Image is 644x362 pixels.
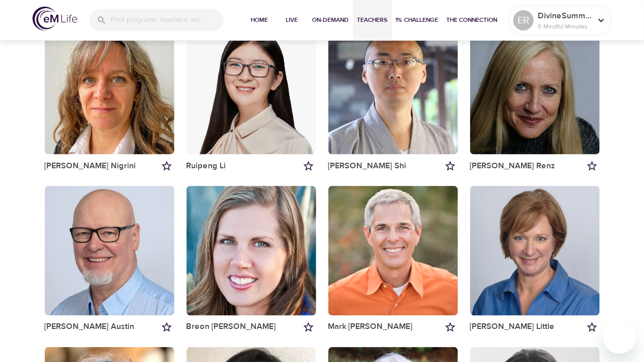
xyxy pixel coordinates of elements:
[301,159,316,174] button: Add to my favorites
[538,10,592,22] p: DivineSummer
[357,15,388,25] span: Teachers
[301,320,316,335] button: Add to my favorites
[470,322,555,333] a: [PERSON_NAME] Little
[328,322,413,333] a: Mark [PERSON_NAME]
[159,159,174,174] button: Add to my favorites
[33,7,77,31] img: logo
[248,15,272,25] span: Home
[45,161,136,171] a: [PERSON_NAME] Nigrini
[111,9,224,31] input: Find programs, teachers, etc...
[187,161,226,171] a: Ruipeng Li
[538,22,592,31] p: 0 Mindful Minutes
[470,161,556,171] a: [PERSON_NAME] Renz
[280,15,304,25] span: Live
[328,161,407,171] a: [PERSON_NAME] Shi
[603,321,636,354] iframe: Button to launch messaging window
[159,320,174,335] button: Add to my favorites
[313,15,349,25] span: On-Demand
[585,159,600,174] button: Add to my favorites
[396,15,439,25] span: 1% Challenge
[447,15,498,25] span: The Connection
[443,320,458,335] button: Add to my favorites
[585,320,600,335] button: Add to my favorites
[443,159,458,174] button: Add to my favorites
[187,322,277,333] a: Breon [PERSON_NAME]
[45,322,135,333] a: [PERSON_NAME] Austin
[513,10,534,31] div: ER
